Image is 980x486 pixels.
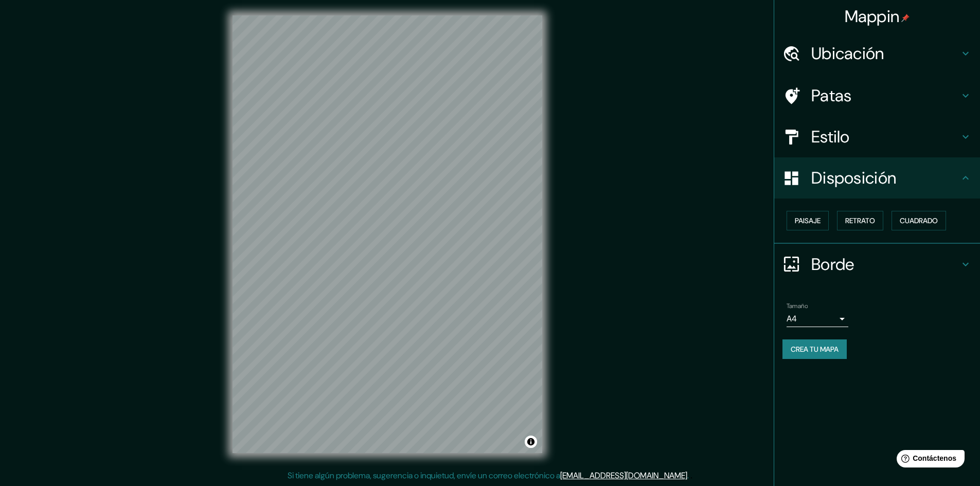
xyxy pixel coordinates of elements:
font: Cuadrado [900,216,938,225]
button: Crea tu mapa [782,339,847,359]
font: Tamaño [787,302,808,310]
font: Borde [811,254,854,275]
font: Patas [811,85,852,106]
font: . [690,470,692,481]
div: Estilo [774,116,980,157]
font: Si tiene algún problema, sugerencia o inquietud, envíe un correo electrónico a [288,470,560,481]
font: . [687,470,689,481]
div: Patas [774,75,980,116]
font: Retrato [845,216,875,225]
button: Cuadrado [892,211,946,230]
font: . [689,470,690,481]
div: Ubicación [774,33,980,74]
iframe: Lanzador de widgets de ayuda [888,446,969,475]
font: Crea tu mapa [791,345,839,354]
div: A4 [787,311,848,327]
font: Estilo [811,126,850,148]
font: Ubicación [811,43,884,64]
button: Paisaje [787,211,829,230]
img: pin-icon.png [901,14,910,22]
canvas: Mapa [233,15,542,453]
button: Activar o desactivar atribución [525,436,537,448]
font: A4 [787,313,797,324]
font: Disposición [811,167,896,189]
font: Mappin [845,6,900,27]
div: Borde [774,244,980,285]
a: [EMAIL_ADDRESS][DOMAIN_NAME] [560,470,687,481]
div: Disposición [774,157,980,199]
button: Retrato [837,211,883,230]
font: Paisaje [795,216,821,225]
